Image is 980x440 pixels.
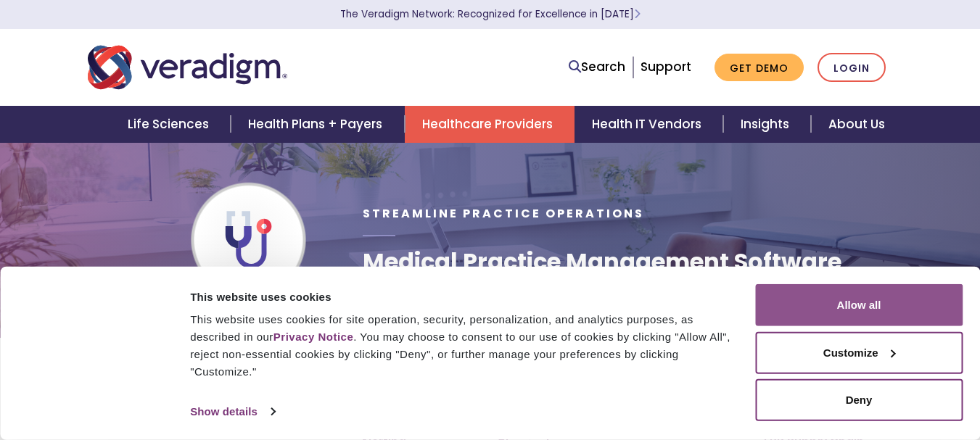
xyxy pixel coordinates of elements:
button: Customize [755,331,963,373]
a: Life Sciences [110,106,231,143]
span: Streamline Practice Operations [363,205,644,222]
h1: Medical Practice Management Software [363,248,841,275]
a: Login [818,53,886,83]
a: Search [569,57,625,77]
a: Insights [723,106,811,143]
a: Support [641,58,691,75]
div: This website uses cookies [190,288,738,305]
a: Healthcare Providers [405,106,575,143]
span: Learn More [634,7,641,21]
div: This website uses cookies for site operation, security, personalization, and analytics purposes, ... [190,311,738,381]
a: Health IT Vendors [575,106,723,143]
button: Deny [755,379,963,421]
a: Get Demo [715,54,804,82]
a: Health Plans + Payers [231,106,404,143]
button: Allow all [755,284,963,326]
a: The Veradigm Network: Recognized for Excellence in [DATE]Learn More [340,7,641,21]
a: Privacy Notice [273,331,353,343]
a: About Us [811,106,902,143]
img: Veradigm logo [88,43,287,91]
a: Show details [190,401,274,423]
